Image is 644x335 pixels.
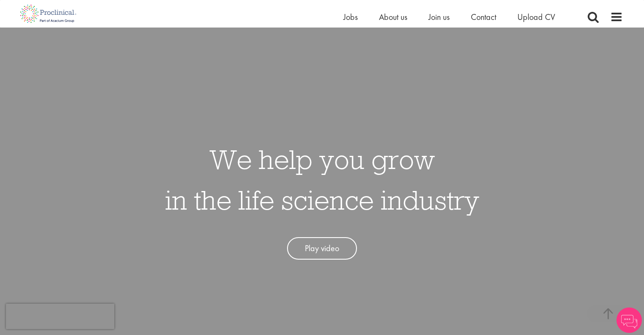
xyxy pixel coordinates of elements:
[428,11,450,22] a: Join us
[616,307,642,333] img: Chatbot
[343,11,358,22] a: Jobs
[287,237,357,260] a: Play video
[165,139,479,220] h1: We help you grow in the life science industry
[379,11,407,22] a: About us
[471,11,496,22] a: Contact
[517,11,555,22] a: Upload CV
